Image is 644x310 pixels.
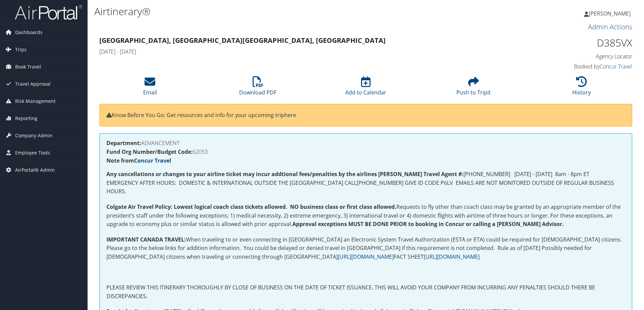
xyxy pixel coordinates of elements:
[106,235,625,261] p: When traveling to or even connecting in [GEOGRAPHIC_DATA] an Electronic System Travel Authorizati...
[345,80,386,96] a: Add to Calendar
[588,22,632,31] a: Admin Actions
[106,149,625,154] h4: 62053
[106,236,186,243] strong: IMPORTANT CANADA TRAVEL:
[584,3,637,24] a: [PERSON_NAME]
[239,80,277,96] a: Download PDF
[15,58,41,75] span: Book Travel
[572,80,591,96] a: History
[106,148,193,156] strong: Fund Org Number/Budget Code:
[15,110,37,127] span: Reporting
[284,111,296,119] a: here
[507,53,632,60] h4: Agency Locator
[94,4,456,19] h1: Airtinerary®
[507,36,632,50] h1: D385VX
[15,41,27,58] span: Trips
[15,144,50,161] span: Employee Tools
[15,76,51,92] span: Travel Approval
[378,170,463,178] strong: [PERSON_NAME] Travel Agent #:
[15,162,55,178] span: AirPortal® Admin
[456,80,491,96] a: Push to Tripit
[15,127,53,144] span: Company Admin
[106,283,625,301] p: PLEASE REVIEW THIS ITINERARY THOROUGHLY BY CLOSE OF BUSINESS ON THE DATE OF TICKET ISSUANCE. THIS...
[106,170,625,196] p: [PHONE_NUMBER] [DATE] - [DATE] 8am - 8pm ET EMERGENCY AFTER HOURS: DOMESTIC & INTERNATIONAL OUTSI...
[106,203,625,229] p: Requests to fly other than coach class may be granted by an appropriate member of the president’s...
[106,111,625,120] p: Know Before You Go: Get resources and info for your upcoming trip
[292,220,564,228] strong: Approval exceptions MUST BE DONE PRIOR to booking in Concur or calling a [PERSON_NAME] Advisor.
[589,10,631,17] span: [PERSON_NAME]
[424,253,480,260] a: [URL][DOMAIN_NAME]
[507,63,632,70] h4: Booked by
[134,157,171,164] a: Concur Travel
[143,80,157,96] a: Email
[600,63,632,70] a: Concur Travel
[99,36,386,45] strong: [GEOGRAPHIC_DATA], [GEOGRAPHIC_DATA] [GEOGRAPHIC_DATA], [GEOGRAPHIC_DATA]
[15,4,82,20] img: airportal-logo.png
[106,157,171,164] strong: Note from
[338,253,394,260] a: [URL][DOMAIN_NAME]
[106,139,141,147] strong: Department:
[15,24,42,41] span: Dashboards
[106,140,625,146] h4: ADVANCEMENT
[106,203,396,210] strong: Colgate Air Travel Policy: Lowest logical coach class tickets allowed. NO business class or first...
[106,170,377,178] strong: Any cancellations or changes to your airline ticket may incur addtional fees/penalties by the air...
[99,48,496,55] h4: [DATE] - [DATE]
[15,93,56,110] span: Risk Management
